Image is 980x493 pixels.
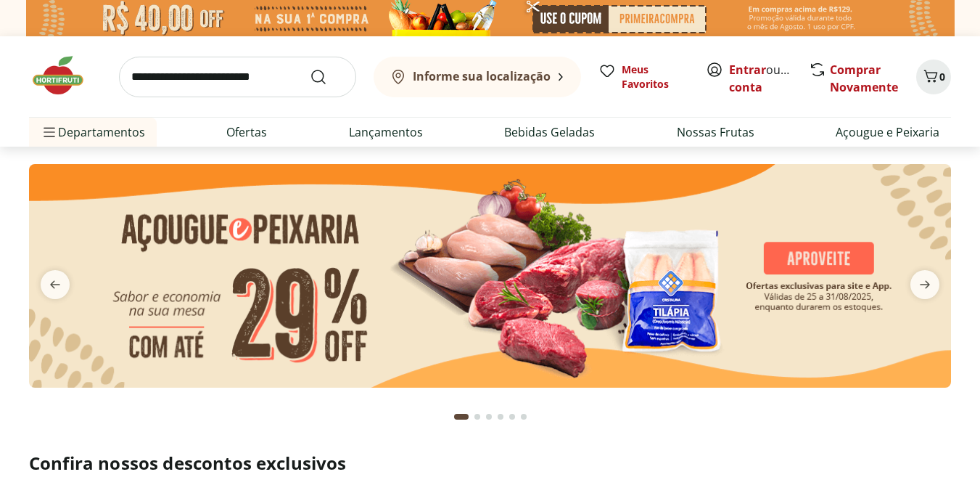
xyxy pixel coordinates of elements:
[729,62,766,78] a: Entrar
[729,62,809,95] a: Criar conta
[916,60,951,94] button: Carrinho
[41,115,145,150] span: Departamentos
[472,399,483,434] button: Go to page 2 from fs-carousel
[29,452,951,475] h2: Confira nossos descontos exclusivos
[598,62,688,91] a: Meus Favoritos
[310,68,345,86] button: Submit Search
[29,164,951,388] img: açougue
[836,123,939,141] a: Açougue e Peixaria
[899,270,951,299] button: next
[830,62,898,95] a: Comprar Novamente
[349,123,423,141] a: Lançamentos
[504,123,595,141] a: Bebidas Geladas
[483,399,495,434] button: Go to page 3 from fs-carousel
[451,399,472,434] button: Current page from fs-carousel
[506,399,518,434] button: Go to page 5 from fs-carousel
[729,61,794,96] span: ou
[41,115,58,150] button: Menu
[622,62,688,91] span: Meus Favoritos
[29,54,102,97] img: Hortifruti
[939,70,945,83] span: 0
[374,57,581,97] button: Informe sua localização
[226,123,267,141] a: Ofertas
[119,57,356,97] input: search
[518,399,530,434] button: Go to page 6 from fs-carousel
[677,123,754,141] a: Nossas Frutas
[495,399,506,434] button: Go to page 4 from fs-carousel
[29,270,81,299] button: previous
[413,68,551,84] b: Informe sua localização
